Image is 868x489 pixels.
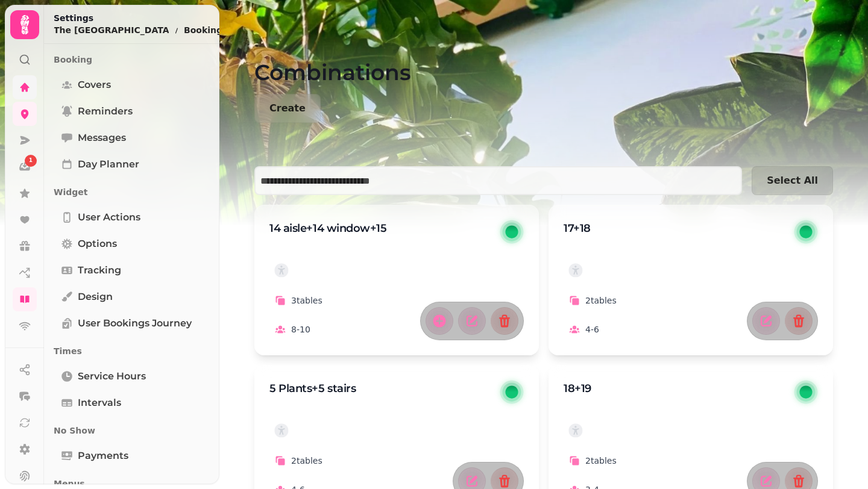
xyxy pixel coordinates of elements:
[291,294,322,307] span: 3 tables
[54,391,210,415] a: Intervals
[564,220,794,237] h1: 17+18
[54,99,210,123] a: Reminders
[13,155,37,179] a: 1
[78,369,146,384] span: Service Hours
[78,210,140,225] span: User actions
[54,258,210,282] a: Tracking
[78,290,113,304] span: Design
[269,104,306,113] span: Create
[54,340,210,362] p: Times
[254,94,321,123] button: Create
[78,449,128,463] span: Payments
[54,152,210,176] a: Day Planner
[254,31,833,84] h1: Combinations
[54,181,210,203] p: Widget
[54,232,210,256] a: Options
[54,311,210,335] a: User Bookings Journey
[54,126,210,150] a: Messages
[54,24,237,36] nav: breadcrumb
[585,323,599,335] span: 4 - 6
[291,323,310,335] span: 8 - 10
[78,316,192,331] span: User Bookings Journey
[549,205,833,355] div: 17+182tables4-6
[585,455,617,467] span: 2 tables
[78,131,126,145] span: Messages
[78,396,121,410] span: Intervals
[78,237,117,251] span: Options
[54,49,210,70] p: Booking
[585,294,617,307] span: 2 tables
[54,444,210,468] a: Payments
[78,157,139,172] span: Day Planner
[269,380,500,397] h1: 5 Plants+5 stairs
[291,455,322,467] span: 2 tables
[78,263,121,278] span: Tracking
[54,12,237,24] h2: Settings
[78,78,111,92] span: Covers
[752,166,833,195] button: Select All
[78,104,133,119] span: Reminders
[184,24,237,36] button: Bookings
[54,205,210,229] a: User actions
[767,176,818,185] span: Select All
[54,73,210,97] a: Covers
[254,205,539,355] div: 14 aisle+14 window+153tables8-10
[54,420,210,441] p: No Show
[54,24,169,36] p: The [GEOGRAPHIC_DATA]
[54,364,210,388] a: Service Hours
[564,380,794,397] h1: 18+19
[54,285,210,309] a: Design
[29,157,33,165] span: 1
[269,220,500,237] h1: 14 aisle+14 window+15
